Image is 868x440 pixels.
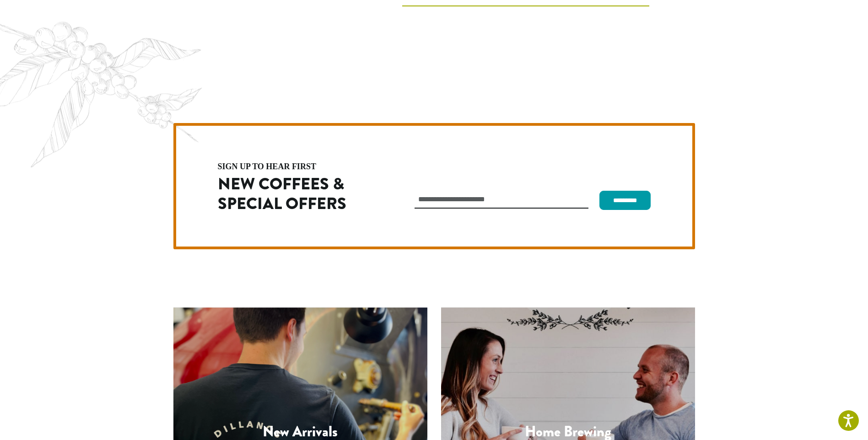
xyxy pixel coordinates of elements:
h2: New Coffees & Special Offers [218,174,375,214]
h4: sign up to hear first [218,162,375,171]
